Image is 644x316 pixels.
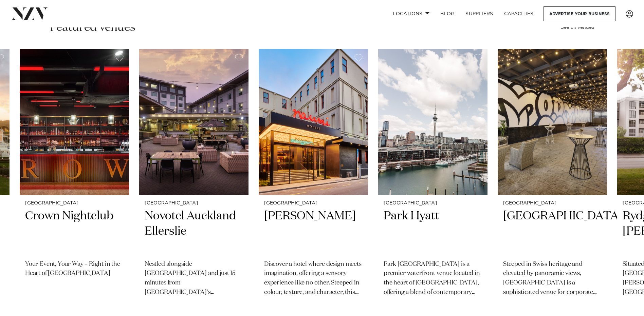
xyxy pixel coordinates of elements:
p: Discover a hotel where design meets imagination, offering a sensory experience like no other. Ste... [264,260,363,298]
h2: Novotel Auckland Ellerslie [145,209,243,254]
small: [GEOGRAPHIC_DATA] [503,201,602,206]
p: Steeped in Swiss heritage and elevated by panoramic views, [GEOGRAPHIC_DATA] is a sophisticated v... [503,260,602,298]
a: Capacities [499,6,539,21]
small: [GEOGRAPHIC_DATA] [384,201,482,206]
h2: Park Hyatt [384,209,482,254]
a: Locations [387,6,435,21]
p: Your Event, Your Way – Right in the Heart of [GEOGRAPHIC_DATA] [25,260,124,279]
small: [GEOGRAPHIC_DATA] [145,201,243,206]
h2: Crown Nightclub [25,209,124,254]
h2: [PERSON_NAME] [264,209,363,254]
img: nzv-logo.png [11,7,48,20]
p: Nestled alongside [GEOGRAPHIC_DATA] and just 15 minutes from [GEOGRAPHIC_DATA]'s [GEOGRAPHIC_DATA... [145,260,243,298]
h2: [GEOGRAPHIC_DATA] [503,209,602,254]
h2: Featured venues [50,20,135,35]
small: [GEOGRAPHIC_DATA] [264,201,363,206]
a: SUPPLIERS [460,6,498,21]
small: [GEOGRAPHIC_DATA] [25,201,124,206]
a: See all venues [561,25,594,30]
a: BLOG [435,6,460,21]
a: Advertise your business [544,6,615,21]
p: Park [GEOGRAPHIC_DATA] is a premier waterfront venue located in the heart of [GEOGRAPHIC_DATA], o... [384,260,482,298]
